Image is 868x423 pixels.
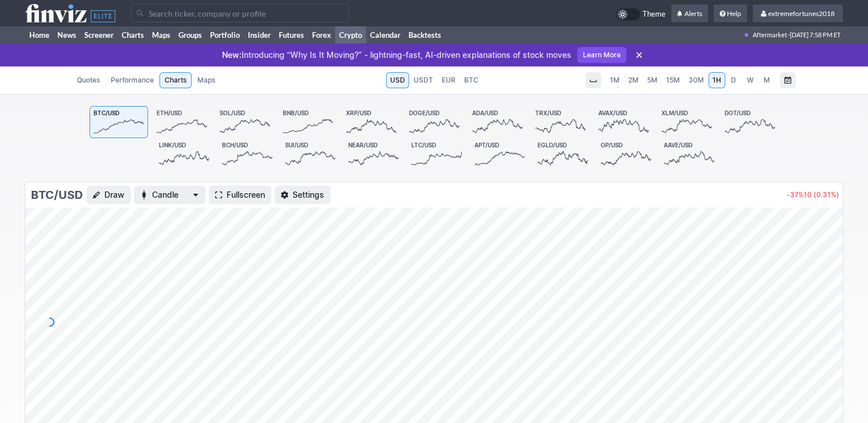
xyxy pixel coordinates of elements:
span: BCH/USD [222,142,248,148]
span: DOGE/USD [409,109,439,116]
a: Charts [118,26,148,44]
a: SOL/USD [216,106,274,138]
a: Portfolio [206,26,244,44]
span: Theme [643,8,665,21]
span: ADA/USD [472,109,498,116]
a: 30M [684,72,708,88]
a: 15M [662,72,684,88]
span: Maps [197,75,215,86]
span: 5M [647,76,657,84]
span: Performance [111,75,154,86]
span: USD [390,75,405,86]
span: EGLD/USD [538,142,567,148]
a: Insider [244,26,275,44]
h3: BTC/USD [31,187,83,203]
a: TRX/USD [531,106,590,138]
span: Candle [152,189,188,201]
span: SUI/USD [285,142,308,148]
a: AVAX/USD [594,106,653,138]
span: [DATE] 7:58 PM ET [790,26,840,44]
span: LINK/USD [159,142,186,148]
span: TRX/USD [535,109,561,116]
a: Learn More [577,47,626,63]
button: Settings [275,186,330,204]
span: 1H [713,76,721,84]
a: ADA/USD [468,106,527,138]
span: DOT/USD [725,109,750,116]
a: Calendar [366,26,404,44]
a: Groups [174,26,206,44]
span: Quotes [77,75,100,86]
span: Draw [104,189,124,201]
span: AVAX/USD [598,109,627,116]
span: M [764,76,770,84]
p: -375.10 (0.31%) [787,191,839,198]
a: Fullscreen [209,186,271,204]
span: 30M [688,76,704,84]
a: XRP/USD [342,106,400,138]
span: 2M [628,76,639,84]
span: SOL/USD [220,109,245,116]
span: New: [222,50,242,60]
a: extremefortunes2018 [753,5,843,23]
a: AAVE/USD [660,138,718,170]
span: XRP/USD [346,109,371,116]
a: Backtests [404,26,445,44]
a: DOT/USD [721,106,779,138]
a: Alerts [671,5,708,23]
a: Maps [192,72,220,88]
a: EUR [438,72,460,88]
span: ETH/USD [157,109,182,116]
span: Charts [165,75,186,86]
a: D [726,72,742,88]
a: BCH/USD [218,138,277,170]
span: 1M [610,76,620,84]
a: BNB/USD [279,106,337,138]
a: DOGE/USD [405,106,464,138]
a: OP/USD [597,138,655,170]
span: AAVE/USD [664,142,692,148]
span: LTC/USD [411,142,436,148]
a: Quotes [72,72,105,88]
span: Settings [293,189,324,201]
a: ETH/USD [153,106,211,138]
a: Performance [106,72,159,88]
span: XLM/USD [661,109,688,116]
span: APT/USD [474,142,499,148]
a: Charts [159,72,192,88]
button: Interval [585,72,601,88]
a: LINK/USD [155,138,213,170]
a: Futures [275,26,308,44]
a: LTC/USD [407,138,466,170]
a: Home [25,26,53,44]
span: EUR [442,75,456,86]
span: W [747,76,754,84]
span: USDT [414,75,433,86]
a: M [759,72,775,88]
a: NEAR/USD [344,138,403,170]
span: Fullscreen [227,189,265,201]
span: 15M [666,76,680,84]
span: extremefortunes2018 [768,9,835,18]
a: Screener [80,26,118,44]
a: BTC/USD [89,106,148,138]
a: 2M [624,72,643,88]
a: Help [714,5,747,23]
a: Theme [616,8,665,21]
span: BTC/USD [94,109,119,116]
a: USDT [410,72,437,88]
span: D [731,76,736,84]
a: 5M [643,72,661,88]
a: 1M [606,72,624,88]
span: BTC [464,75,478,86]
a: EGLD/USD [534,138,592,170]
input: Search [131,4,349,22]
button: Chart Type [134,186,205,204]
button: Draw [87,186,131,204]
a: Forex [308,26,335,44]
a: XLM/USD [657,106,716,138]
button: Range [780,72,796,88]
a: News [53,26,80,44]
span: OP/USD [601,142,622,148]
a: Crypto [335,26,366,44]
